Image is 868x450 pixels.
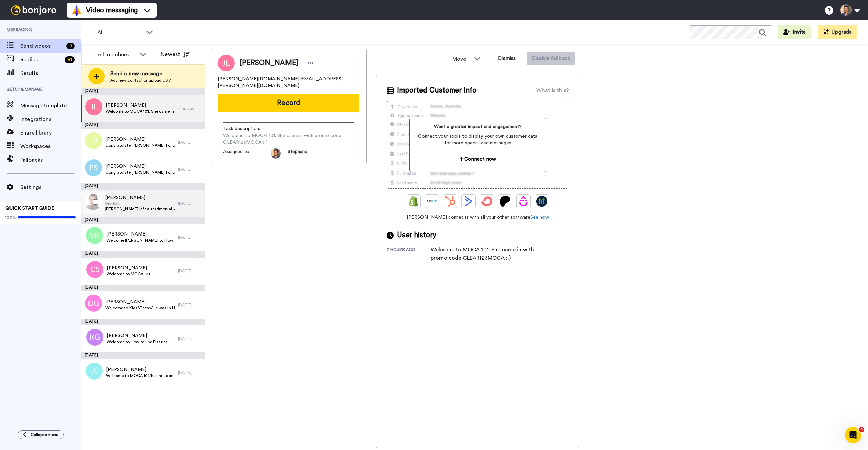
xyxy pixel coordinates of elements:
[20,56,62,64] span: Replies
[20,115,81,123] span: Integrations
[20,183,81,191] span: Settings
[81,251,205,258] div: [DATE]
[106,231,175,238] span: [PERSON_NAME]
[85,132,102,149] img: jr.png
[107,339,168,345] span: Welcome to How to use Elastics
[86,227,103,244] img: vk.png
[81,285,205,291] div: [DATE]
[71,5,82,16] img: vm-color.svg
[20,129,81,137] span: Share library
[106,373,175,379] span: Welcome to MOCA 101/has not accessed the courses
[178,336,202,342] div: [DATE]
[445,196,456,207] img: Hubspot
[397,85,476,96] span: Imported Customer Info
[81,122,205,129] div: [DATE]
[106,109,175,114] span: Welcome to MOCA 101. She came in with promo code CLEAR123MOCA :-)
[81,217,205,224] div: [DATE]
[105,305,175,311] span: Welcome to Kids&Teens/He was in LIVE: Principes des aligneurs transparents - [GEOGRAPHIC_DATA]: N...
[778,25,811,39] button: Invite
[818,25,857,39] button: Upgrade
[86,5,138,15] span: Video messaging
[18,430,64,439] button: Collapse menu
[431,246,539,262] div: Welcome to MOCA 101. She came in with promo code CLEAR123MOCA :-)
[107,271,150,277] span: Welcome to MOCA 101
[178,302,202,308] div: [DATE]
[218,55,235,71] img: Image of Jody Lee
[218,76,359,89] span: [PERSON_NAME][DOMAIN_NAME][EMAIL_ADDRESS][PERSON_NAME][DOMAIN_NAME]
[536,86,569,95] div: What is this?
[452,55,471,63] span: Move
[66,43,75,49] div: 9
[518,196,529,207] img: Drip
[178,268,202,274] div: [DATE]
[20,156,81,164] span: Fallbacks
[105,143,175,148] span: Congratulate [PERSON_NAME] for completing CLEAr Discovery Package. He had free access through the...
[105,170,175,175] span: Congratulate [PERSON_NAME] for completing MOCA 101. She started in February. Remind her about Q&A...
[218,94,359,112] button: Record
[288,148,308,159] span: Stephane
[5,206,54,211] span: QUICK START GUIDE
[397,230,436,240] span: User history
[859,427,864,432] span: 4
[223,148,271,159] span: Assigned to:
[271,148,281,159] img: da5f5293-2c7b-4288-972f-10acbc376891-1597253892.jpg
[463,196,474,207] img: ActiveCampaign
[415,123,540,130] span: Want a greater impact and engagement?
[20,69,81,77] span: Results
[5,214,16,220] span: 100%
[81,88,205,95] div: [DATE]
[31,432,58,437] span: Collapse menu
[178,140,202,145] div: [DATE]
[178,234,202,240] div: [DATE]
[106,102,175,109] span: [PERSON_NAME]
[20,42,64,50] span: Send videos
[86,261,103,278] img: cs.png
[97,28,143,37] span: All
[85,98,102,115] img: jl.png
[86,329,103,346] img: kg.png
[156,47,195,61] button: Newest
[178,167,202,172] div: [DATE]
[8,5,59,15] img: bj-logo-header-white.svg
[106,238,175,243] span: Welcome [PERSON_NAME] to How to use Elastics
[178,201,202,206] div: [DATE]
[845,427,861,443] iframe: Intercom live chat
[387,214,569,221] span: [PERSON_NAME] connects with all your other software
[105,201,175,206] span: Dentist
[387,247,431,262] div: 7 hours ago
[491,52,523,65] button: Dismiss
[105,136,175,143] span: [PERSON_NAME]
[85,159,102,176] img: fs.png
[105,163,175,170] span: [PERSON_NAME]
[408,196,419,207] img: Shopify
[105,194,175,201] span: [PERSON_NAME]
[81,319,205,325] div: [DATE]
[110,69,171,78] span: Send a new message
[20,142,81,150] span: Workspaces
[178,106,202,111] div: 7 hr. ago
[223,125,271,132] span: Task description :
[527,52,575,65] button: Disable fallback
[223,132,354,146] span: Welcome to MOCA 101. She came in with promo code CLEAR123MOCA :-)
[107,265,150,271] span: [PERSON_NAME]
[110,78,171,83] span: Add new contact or upload CSV
[81,183,205,190] div: [DATE]
[415,152,540,166] button: Connect now
[81,352,205,359] div: [DATE]
[530,215,549,220] a: See how
[500,196,511,207] img: Patreon
[415,133,540,146] span: Connect your tools to display your own customer data for more specialized messages
[85,295,102,312] img: dg.png
[481,196,492,207] img: ConvertKit
[20,102,81,110] span: Message template
[536,196,547,207] img: GoHighLevel
[98,50,136,59] div: All members
[65,56,75,63] div: 81
[240,58,298,68] span: [PERSON_NAME]
[107,332,168,339] span: [PERSON_NAME]
[105,299,175,305] span: [PERSON_NAME]
[86,363,103,380] img: a.png
[106,366,175,373] span: [PERSON_NAME]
